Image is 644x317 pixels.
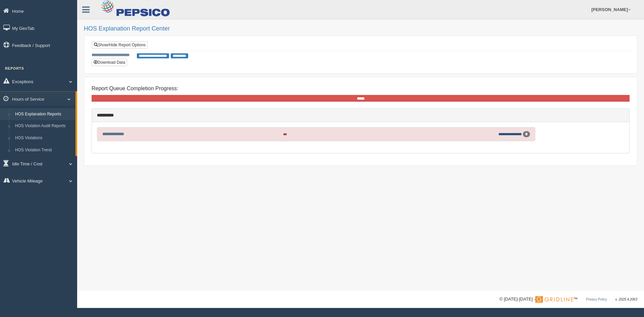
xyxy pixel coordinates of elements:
[92,59,127,66] button: Download Data
[12,132,75,144] a: HOS Violations
[12,120,75,132] a: HOS Violation Audit Reports
[92,86,630,92] h4: Report Queue Completion Progress:
[586,298,607,301] a: Privacy Policy
[92,41,148,49] a: Show/Hide Report Options
[12,108,75,120] a: HOS Explanation Reports
[84,25,637,32] h2: HOS Explanation Report Center
[12,144,75,156] a: HOS Violation Trend
[499,296,637,303] div: © [DATE]-[DATE] - ™
[535,296,573,303] img: Gridline
[615,298,637,301] span: v. 2025.4.2063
